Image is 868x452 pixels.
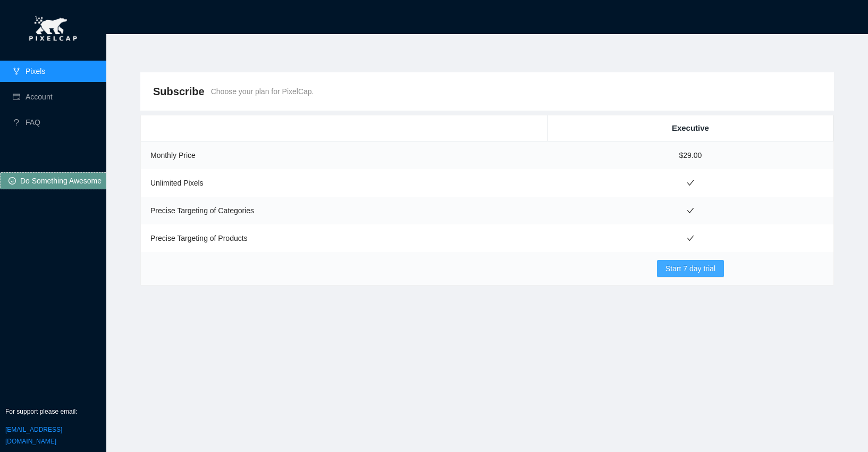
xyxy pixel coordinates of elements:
span: Do Something Awesome [20,175,102,187]
td: Precise Targeting of Products [141,224,547,252]
td: $29.00 [547,141,833,170]
th: Executive [547,115,833,141]
span: check [687,207,694,214]
span: Subscribe [153,83,205,100]
a: Pixels [26,67,45,76]
a: [EMAIL_ADDRESS][DOMAIN_NAME] [5,426,62,445]
a: Account [26,93,53,101]
span: Choose your plan for PixelCap. [211,86,314,97]
td: Unlimited Pixels [141,169,547,197]
button: Start 7 day trial [657,260,724,277]
span: Start 7 day trial [665,263,715,274]
span: smile [9,177,16,186]
span: check [687,235,694,242]
span: check [687,179,694,187]
a: FAQ [26,118,40,127]
img: pixel-cap.png [22,11,85,48]
td: Monthly Price [141,141,547,170]
td: Precise Targeting of Categories [141,197,547,224]
p: For support please email: [5,407,101,417]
